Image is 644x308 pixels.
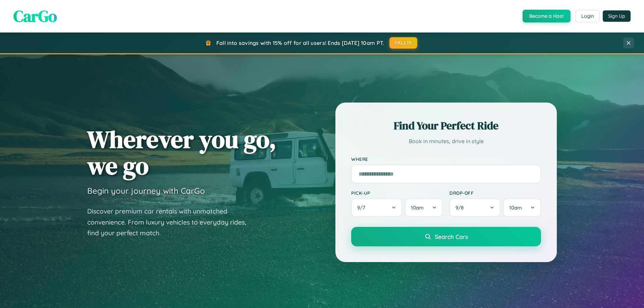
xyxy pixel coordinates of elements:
[351,156,541,162] label: Where
[503,198,541,217] button: 10am
[449,198,500,217] button: 9/8
[449,190,541,196] label: Drop-off
[87,186,205,196] h3: Begin your journey with CarGo
[351,136,541,146] p: Book in minutes, drive in style
[576,10,599,22] button: Login
[411,204,424,211] span: 10am
[523,10,571,22] button: Become a Host
[357,204,369,211] span: 9 / 7
[351,190,443,196] label: Pick-up
[455,204,467,211] span: 9 / 8
[13,5,57,27] span: CarGo
[603,10,631,22] button: Sign Up
[87,206,255,239] p: Discover premium car rentals with unmatched convenience. From luxury vehicles to everyday rides, ...
[351,118,541,133] h2: Find Your Perfect Ride
[87,126,276,179] h1: Wherever you go, we go
[405,198,443,217] button: 10am
[351,198,402,217] button: 9/7
[351,227,541,246] button: Search Cars
[509,204,522,211] span: 10am
[435,233,468,240] span: Search Cars
[216,40,384,46] span: Fall into savings with 15% off for all users! Ends [DATE] 10am PT.
[389,37,418,49] button: FALL15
